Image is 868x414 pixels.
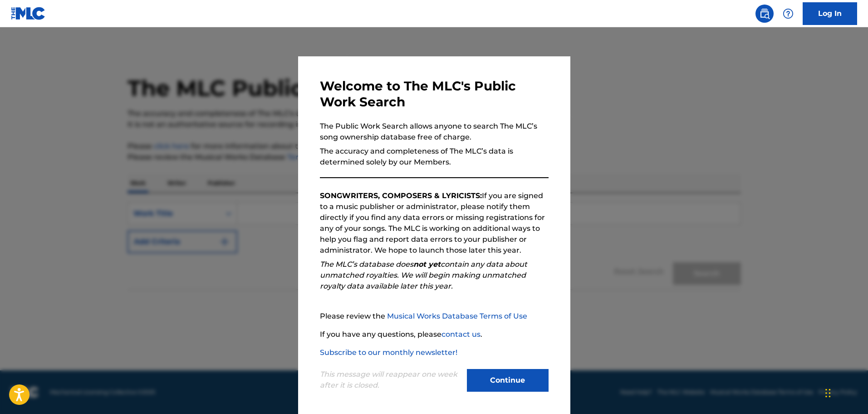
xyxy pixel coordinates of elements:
strong: not yet [413,260,441,269]
h3: Welcome to The MLC's Public Work Search [320,78,549,110]
iframe: Chat Widget [823,370,868,414]
a: Subscribe to our monthly newsletter! [320,348,457,357]
p: If you have any questions, please . [320,329,549,340]
img: MLC Logo [11,7,46,20]
a: Log In [803,2,857,25]
div: Arrastrar [825,379,831,407]
p: If you are signed to a music publisher or administrator, please notify them directly if you find ... [320,190,549,256]
a: contact us [441,330,481,339]
img: search [759,8,770,19]
button: Continue [467,369,549,392]
em: The MLC’s database does contain any data about unmatched royalties. We will begin making unmatche... [320,260,527,290]
img: help [783,8,794,19]
div: Help [779,5,797,23]
p: Please review the [320,311,549,322]
p: This message will reappear one week after it is closed. [320,369,461,391]
p: The Public Work Search allows anyone to search The MLC’s song ownership database free of charge. [320,121,549,143]
a: Musical Works Database Terms of Use [387,312,527,320]
div: Widget de chat [823,370,868,414]
a: Public Search [755,5,774,23]
strong: SONGWRITERS, COMPOSERS & LYRICISTS: [320,191,482,200]
p: The accuracy and completeness of The MLC’s data is determined solely by our Members. [320,146,549,168]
